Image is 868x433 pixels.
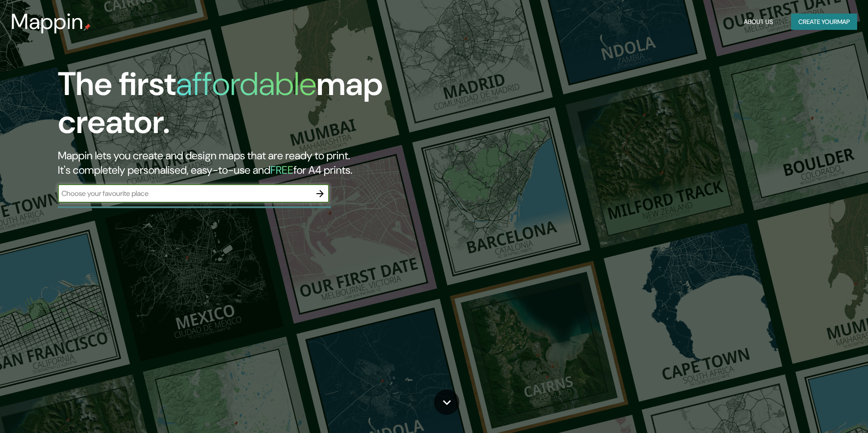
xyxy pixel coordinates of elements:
h1: The first map creator. [58,65,492,148]
img: mappin-pin [84,24,91,31]
h2: Mappin lets you create and design maps that are ready to print. It's completely personalised, eas... [58,148,492,177]
input: Choose your favourite place [58,188,311,199]
button: About Us [740,14,777,30]
h3: Mappin [11,9,84,34]
button: Create yourmap [791,14,857,30]
h1: affordable [176,63,316,105]
h5: FREE [270,163,293,177]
